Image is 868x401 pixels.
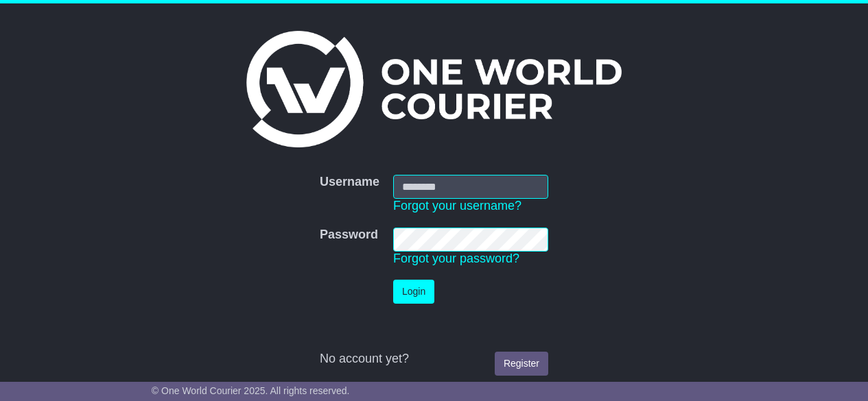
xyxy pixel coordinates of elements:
div: No account yet? [320,352,548,367]
label: Password [320,228,378,243]
a: Forgot your password? [393,252,519,265]
button: Login [393,280,434,304]
img: One World [246,31,621,147]
a: Register [495,352,548,376]
a: Forgot your username? [393,199,521,212]
span: © One World Courier 2025. All rights reserved. [152,385,350,396]
label: Username [320,175,379,190]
